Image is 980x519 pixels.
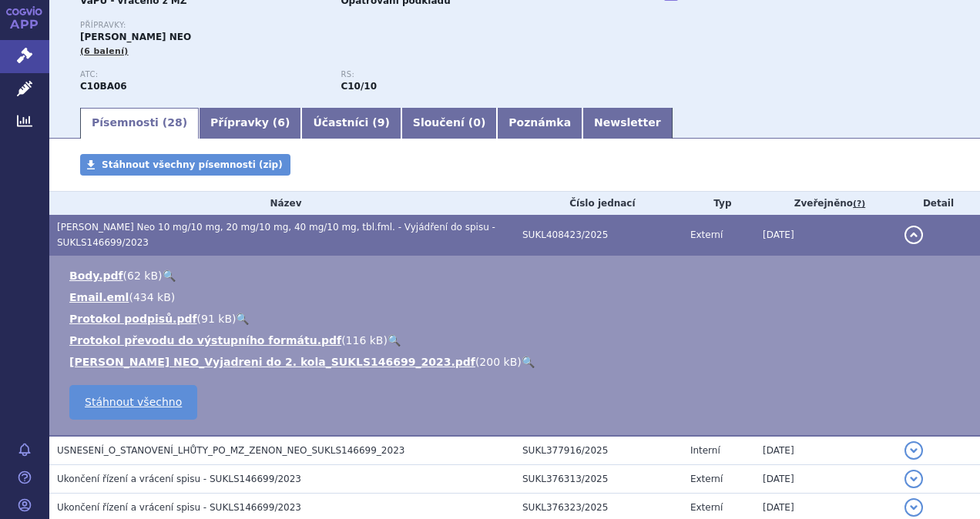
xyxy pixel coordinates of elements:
[80,108,199,139] a: Písemnosti (28)
[80,154,290,176] a: Stáhnout všechny písemnosti (zip)
[515,192,683,215] th: Číslo jednací
[69,270,123,282] a: Body.pdf
[69,313,197,325] a: Protokol podpisů.pdf
[133,291,171,303] span: 434 kB
[690,502,723,513] span: Externí
[57,474,301,484] span: Ukončení řízení a vrácení spisu - SUKLS146699/2023
[167,116,182,129] span: 28
[690,474,723,484] span: Externí
[346,334,384,347] span: 116 kB
[69,291,129,303] a: Email.eml
[301,108,401,139] a: Účastníci (9)
[897,192,980,215] th: Detail
[515,215,683,256] td: SUKL408423/2025
[755,215,897,256] td: [DATE]
[69,268,965,283] li: ( )
[69,311,965,326] li: ( )
[515,436,683,465] td: SUKL377916/2025
[755,192,897,215] th: Zveřejněno
[69,334,341,347] a: Protokol převodu do výstupního formátu.pdf
[69,385,197,420] a: Stáhnout všechno
[690,445,720,456] span: Interní
[522,356,535,368] a: 🔍
[388,334,401,347] a: 🔍
[80,81,127,92] strong: ROSUVASTATIN A EZETIMIB
[497,108,582,139] a: Poznámka
[57,445,404,456] span: USNESENÍ_O_STANOVENÍ_LHŮTY_PO_MZ_ZENON_NEO_SUKLS146699_2023
[341,81,377,92] strong: rosuvastatin a ezetimib
[853,199,865,209] abbr: (?)
[683,192,755,215] th: Typ
[236,313,249,325] a: 🔍
[102,159,283,170] span: Stáhnout všechny písemnosti (zip)
[515,465,683,494] td: SUKL376313/2025
[69,290,965,305] li: ( )
[49,192,515,215] th: Název
[378,116,385,129] span: 9
[582,108,673,139] a: Newsletter
[69,356,475,368] a: [PERSON_NAME] NEO_Vyjadreni do 2. kola_SUKLS146699_2023.pdf
[57,222,495,248] span: Zenon Neo 10 mg/10 mg, 20 mg/10 mg, 40 mg/10 mg, tbl.fml. - Vyjádření do spisu - SUKLS146699/2023
[80,32,191,42] span: [PERSON_NAME] NEO
[904,470,923,488] button: detail
[479,356,517,368] span: 200 kB
[904,441,923,460] button: detail
[80,70,325,79] p: ATC:
[755,465,897,494] td: [DATE]
[690,229,723,240] span: Externí
[69,333,965,348] li: ( )
[201,313,232,325] span: 91 kB
[904,226,923,244] button: detail
[80,21,602,30] p: Přípravky:
[80,46,129,56] span: (6 balení)
[904,498,923,517] button: detail
[57,502,301,513] span: Ukončení řízení a vrácení spisu - SUKLS146699/2023
[199,108,301,139] a: Přípravky (6)
[127,270,158,282] span: 62 kB
[755,436,897,465] td: [DATE]
[401,108,497,139] a: Sloučení (0)
[473,116,481,129] span: 0
[277,116,285,129] span: 6
[69,354,965,370] li: ( )
[163,270,176,282] a: 🔍
[341,70,586,79] p: RS:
